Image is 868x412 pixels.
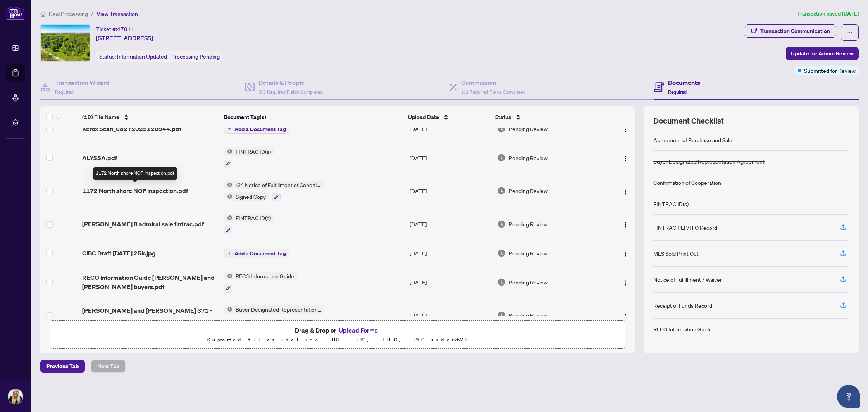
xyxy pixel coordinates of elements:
[497,220,506,228] img: Document Status
[406,141,494,174] td: [DATE]
[622,126,629,133] img: Logo
[497,124,506,133] img: Document Status
[619,247,632,259] button: Logo
[82,273,218,291] span: RECO Information Guide [PERSON_NAME] and [PERSON_NAME] buyers.pdf
[622,280,629,286] img: Logo
[40,11,46,17] span: home
[41,25,90,61] img: IMG-X12210970_1.jpg
[82,186,188,195] span: 1172 North shore NOF Inspection.pdf
[408,113,439,121] span: Upload Date
[653,301,712,310] div: Receipt of Funds Record
[495,113,511,121] span: Status
[653,200,689,208] div: FINTRAC ID(s)
[82,124,181,133] span: Xerox Scan_08272025120944.pdf
[96,51,223,62] div: Status:
[96,33,153,43] span: [STREET_ADDRESS]
[653,115,724,126] span: Document Checklist
[82,153,117,162] span: ALYSSA.pdf
[50,321,625,349] span: Drag & Drop orUpload FormsSupported files include .PDF, .JPG, .JPEG, .PNG under25MB
[653,275,722,284] div: Notice of Fulfillment / Waiver
[82,219,204,229] span: [PERSON_NAME] 8 admiral sale fintrac.pdf
[117,26,134,33] span: 47011
[232,272,297,280] span: RECO Information Guide
[509,153,548,162] span: Pending Review
[232,214,274,222] span: FINTRAC ID(s)
[497,249,506,257] img: Document Status
[653,136,732,144] div: Agreement of Purchase and Sale
[91,9,93,18] li: /
[224,305,232,314] img: Status Icon
[797,9,859,18] article: Transaction saved [DATE]
[509,278,548,286] span: Pending Review
[227,251,231,255] span: plus
[234,126,286,132] span: Add a Document Tag
[497,311,506,319] img: Document Status
[653,223,717,232] div: FINTRAC PEP/HIO Record
[224,305,324,326] button: Status IconBuyer Designated Representation Agreement
[55,335,620,345] p: Supported files include .PDF, .JPG, .JPEG, .PNG under 25 MB
[232,181,324,189] span: 124 Notice of Fulfillment of Condition(s) - Agreement of Purchase and Sale
[224,147,232,156] img: Status Icon
[258,78,323,87] h4: Details & People
[509,186,548,195] span: Pending Review
[619,122,632,135] button: Logo
[847,30,852,35] span: ellipsis
[619,218,632,230] button: Logo
[622,222,629,228] img: Logo
[232,147,274,156] span: FINTRAC ID(s)
[224,272,297,293] button: Status IconRECO Information Guide
[224,124,289,134] button: Add a Document Tag
[406,116,494,141] td: [DATE]
[117,53,220,60] span: Information Updated - Processing Pending
[622,251,629,257] img: Logo
[509,249,548,257] span: Pending Review
[653,325,712,333] div: RECO Information Guide
[224,214,232,222] img: Status Icon
[760,25,830,37] div: Transaction Communication
[406,265,494,299] td: [DATE]
[509,311,548,319] span: Pending Review
[837,385,860,408] button: Open asap
[653,178,721,187] div: Confirmation of Cooperation
[405,106,493,128] th: Upload Date
[619,309,632,321] button: Logo
[224,192,232,201] img: Status Icon
[791,47,854,60] span: Update for Admin Review
[622,313,629,319] img: Logo
[497,186,506,195] img: Document Status
[82,113,119,121] span: (10) File Name
[497,153,506,162] img: Document Status
[619,184,632,197] button: Logo
[234,251,286,256] span: Add a Document Tag
[55,89,74,95] span: Required
[91,360,126,373] button: Next Tab
[224,181,324,202] button: Status Icon124 Notice of Fulfillment of Condition(s) - Agreement of Purchase and SaleStatus IconS...
[668,78,700,87] h4: Documents
[40,360,85,373] button: Previous Tab
[232,192,269,201] span: Signed Copy
[224,248,289,258] button: Add a Document Tag
[82,306,218,324] span: [PERSON_NAME] and [PERSON_NAME] 371 - Buyer Designated Representation Agreement - Authority for P...
[96,24,134,33] div: Ticket #:
[232,305,324,314] span: Buyer Designated Representation Agreement
[227,127,231,131] span: plus
[49,10,88,17] span: Deal Processing
[619,152,632,164] button: Logo
[224,124,289,134] button: Add a Document Tag
[8,389,23,404] img: Profile Icon
[224,181,232,189] img: Status Icon
[622,155,629,162] img: Logo
[786,47,859,60] button: Update for Admin Review
[668,89,687,95] span: Required
[96,10,138,17] span: View Transaction
[220,106,405,128] th: Document Tag(s)
[258,89,323,95] span: 3/3 Required Fields Completed
[224,214,274,234] button: Status IconFINTRAC ID(s)
[224,249,289,258] button: Add a Document Tag
[406,299,494,332] td: [DATE]
[79,106,220,128] th: (10) File Name
[336,325,380,335] button: Upload Forms
[492,106,601,128] th: Status
[224,147,274,168] button: Status IconFINTRAC ID(s)
[461,78,525,87] h4: Commission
